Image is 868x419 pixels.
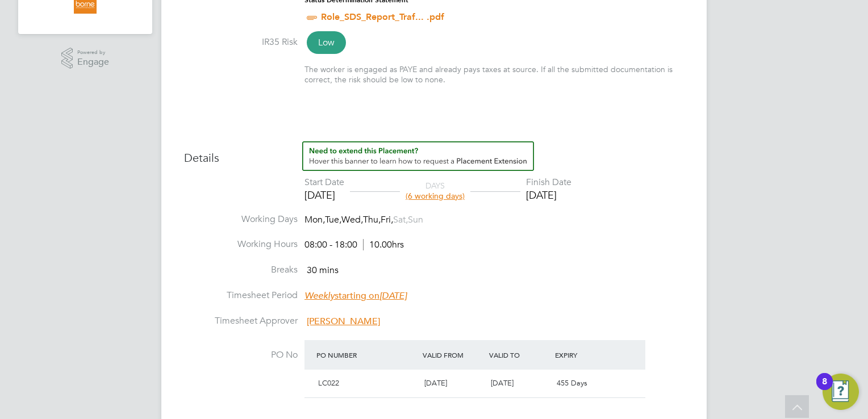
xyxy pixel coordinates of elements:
span: Thu, [363,214,381,225]
span: Powered by [77,48,109,57]
div: 8 [822,382,827,396]
span: 30 mins [307,265,339,276]
span: Mon, [304,214,325,225]
span: Tue, [325,214,341,225]
em: [DATE] [379,290,407,301]
span: Sat, [393,214,408,225]
div: 08:00 - 18:00 [304,239,404,251]
span: [PERSON_NAME] [307,316,380,327]
label: PO No [184,349,298,361]
div: [DATE] [526,188,571,202]
span: LC022 [318,378,339,388]
label: Breaks [184,264,298,276]
em: Weekly [304,290,335,301]
a: Role_SDS_Report_Traf... .pdf [321,11,444,22]
span: starting on [304,290,407,301]
span: 455 Days [557,378,587,388]
div: DAYS [400,181,470,201]
div: [DATE] [304,188,344,202]
span: Wed, [341,214,363,225]
a: Powered byEngage [61,48,110,69]
span: Engage [77,57,109,67]
button: Open Resource Center, 8 new notifications [823,374,859,410]
label: Timesheet Approver [184,315,298,327]
div: Start Date [304,177,344,188]
label: Working Days [184,213,298,225]
span: 10.00hrs [363,239,404,250]
label: Timesheet Period [184,290,298,301]
span: Sun [408,214,423,225]
div: PO Number [314,345,420,365]
span: Fri, [381,214,393,225]
div: Valid From [420,345,486,365]
label: Working Hours [184,238,298,250]
span: [DATE] [491,378,514,388]
div: The worker is engaged as PAYE and already pays taxes at source. If all the submitted documentatio... [304,64,684,85]
button: How to extend a Placement? [302,141,534,171]
span: (6 working days) [406,191,465,201]
label: IR35 Risk [184,36,298,48]
span: [DATE] [424,378,447,388]
div: Finish Date [526,177,571,188]
div: Expiry [552,345,619,365]
h3: Details [184,141,684,165]
span: Low [307,31,346,54]
div: Valid To [486,345,553,365]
